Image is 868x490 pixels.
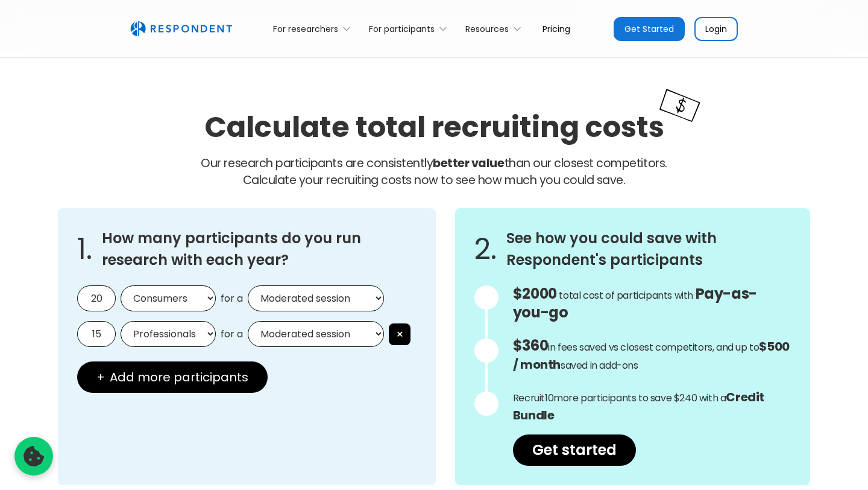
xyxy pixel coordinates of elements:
[513,336,548,355] span: $360
[513,337,791,374] p: in fees saved vs closest competitors, and up to saved in add-ons
[474,243,497,255] span: 2.
[369,23,435,35] div: For participants
[273,23,338,35] div: For researchers
[221,328,243,340] span: for a
[513,338,790,373] strong: $500 / month
[614,17,685,41] a: Get Started
[96,371,105,383] span: +
[130,21,232,37] img: Untitled UI logotext
[362,14,459,43] div: For participants
[204,107,664,147] h2: Calculate total recruiting costs
[506,227,791,271] h3: See how you could save with Respondent's participants
[459,14,533,43] div: Resources
[513,284,557,304] span: $2000
[77,361,268,393] button: + Add more participants
[433,155,504,171] strong: better value
[389,323,410,345] button: ×
[513,434,636,466] a: Get started
[58,155,810,189] p: Our research participants are consistently than our closest competitors.
[77,243,92,255] span: 1.
[513,389,791,425] p: Recruit more participants to save $240 with a
[130,21,232,37] a: home
[694,17,738,41] a: Login
[545,391,553,405] span: 10
[243,172,626,188] span: Calculate your recruiting costs now to see how much you could save.
[513,284,757,322] span: Pay-as-you-go
[266,14,362,43] div: For researchers
[465,23,509,35] div: Resources
[110,371,248,383] span: Add more participants
[559,288,693,302] span: total cost of participants with
[102,227,417,271] h3: How many participants do you run research with each year?
[533,14,580,43] a: Pricing
[221,293,243,305] span: for a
